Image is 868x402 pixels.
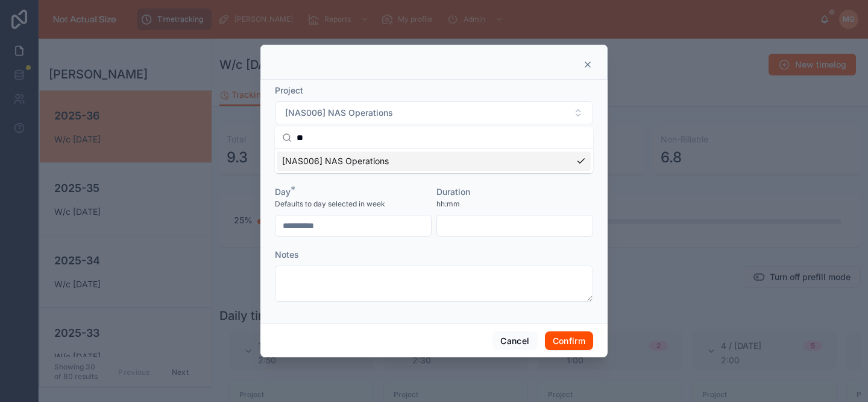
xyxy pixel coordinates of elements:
[545,331,593,351] button: Confirm
[275,85,303,95] span: Project
[275,249,299,260] span: Notes
[436,187,470,197] span: Duration
[275,199,385,209] span: Defaults to day selected in week
[275,149,593,173] div: Suggestions
[492,331,537,351] button: Cancel
[282,155,389,167] span: [NAS006] NAS Operations
[275,101,593,124] button: Select Button
[285,107,393,119] span: [NAS006] NAS Operations
[275,187,291,197] span: Day
[436,199,460,209] span: hh:mm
